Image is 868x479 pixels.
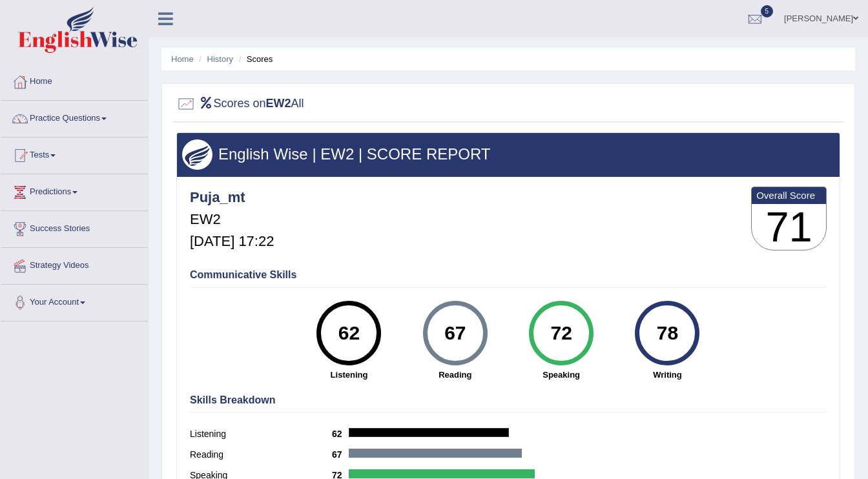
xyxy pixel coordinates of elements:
label: Listening [190,427,332,441]
h5: [DATE] 17:22 [190,234,274,249]
b: EW2 [266,97,291,110]
b: 67 [332,449,349,460]
span: 5 [761,5,774,17]
a: Tests [1,138,148,170]
label: Reading [190,448,332,462]
a: Success Stories [1,211,148,243]
h4: Communicative Skills [190,269,827,281]
div: 62 [325,306,373,360]
div: 78 [644,306,691,360]
div: 72 [537,306,584,360]
a: Home [1,64,148,96]
h3: English Wise | EW2 | SCORE REPORT [182,146,834,163]
strong: Reading [409,369,502,381]
h3: 71 [752,204,826,250]
strong: Speaking [515,369,608,381]
a: History [207,54,233,64]
div: 67 [431,306,479,360]
h5: EW2 [190,212,274,227]
strong: Listening [302,369,395,381]
a: Strategy Videos [1,248,148,280]
img: wings.png [182,139,212,170]
a: Your Account [1,285,148,317]
a: Practice Questions [1,101,148,133]
strong: Writing [621,369,714,381]
h4: Skills Breakdown [190,394,827,406]
li: Scores [236,53,273,65]
h2: Scores on All [176,94,304,114]
h4: Puja_mt [190,190,274,205]
b: Overall Score [756,190,821,201]
b: 62 [332,429,349,439]
a: Predictions [1,174,148,207]
a: Home [171,54,194,64]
